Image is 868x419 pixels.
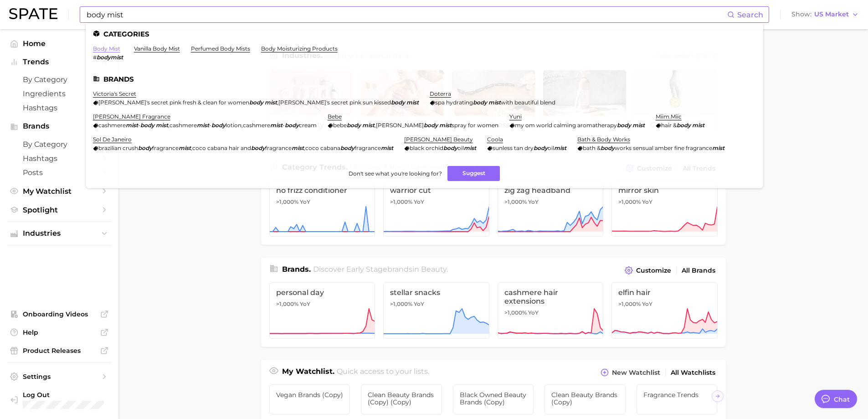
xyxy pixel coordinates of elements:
em: body [601,145,615,151]
em: body [347,122,361,129]
a: body moisturizing products [261,45,338,52]
em: body [443,145,457,151]
span: bath & [583,145,601,151]
em: mist [488,99,501,106]
a: cashmere hair extensions>1,000% YoY [498,282,604,339]
em: mist [632,122,645,129]
span: Brands . [282,265,311,274]
button: Customize [622,264,673,277]
span: Help [23,328,96,336]
em: mist [464,145,476,151]
a: [PERSON_NAME] fragrance [93,113,170,120]
span: cashmere [243,122,270,129]
em: body [424,122,438,129]
a: [PERSON_NAME] beauty [404,136,473,143]
em: body [140,122,154,129]
em: mist [381,145,393,151]
span: All Brands [682,267,715,274]
a: personal day>1,000% YoY [269,282,375,339]
a: My Watchlist [7,184,111,198]
span: # [93,54,97,61]
span: >1,000% [504,198,527,205]
span: My Watchlist [23,187,96,196]
span: warrior cut [390,186,483,195]
li: Brands [93,75,756,83]
span: by Category [23,75,96,84]
a: sol de janeiro [93,136,132,143]
span: Posts [23,168,96,177]
a: Log out. Currently logged in with e-mail jenine.guerriero@givaudan.com. [7,388,111,412]
span: Brands [23,122,96,130]
span: fragrance [354,145,381,151]
span: >1,000% [618,300,641,307]
a: elfin hair>1,000% YoY [611,282,718,339]
a: bebe [328,113,342,120]
em: mist [156,122,168,129]
span: Don't see what you're looking for? [349,170,442,177]
em: bodymist [97,54,123,61]
a: by Category [7,137,111,151]
a: Hashtags [7,151,111,166]
span: oil [548,145,554,151]
a: bath & body works [577,136,630,143]
a: body mist [93,45,120,52]
em: mist [692,122,704,129]
a: Onboarding Videos [7,307,111,321]
button: Trends [7,55,111,69]
a: Clean Beauty Brands (copy) (copy) [361,384,442,414]
em: mist [554,145,566,151]
div: , [328,122,498,129]
span: coco cabana hair and [192,145,251,151]
span: YoY [642,198,652,206]
button: Scroll Right [712,390,724,402]
a: by Category [7,72,111,87]
span: Ingredients [23,89,96,98]
span: [PERSON_NAME]'s secret pink sun kissed [278,99,391,106]
span: [PERSON_NAME]'s secret pink fresh & clean for women [98,99,249,106]
a: mirror skin>1,000% YoY [611,180,718,237]
button: Industries [7,227,111,240]
span: my om world calming aromatherapy [515,122,617,129]
em: mist [292,145,304,151]
span: Log Out [23,391,125,399]
span: Spotlight [23,206,96,214]
span: spray for women [452,122,498,129]
a: zig zag headband>1,000% YoY [498,180,604,237]
div: , [93,99,419,106]
span: cashmere [169,122,197,129]
span: YoY [300,198,310,206]
span: fragrance [152,145,179,151]
button: Brands [7,119,111,133]
span: vegan brands (copy) [276,391,344,398]
span: fragrance [265,145,292,151]
a: miim.miic [656,113,682,120]
input: Search here for a brand, industry, or ingredient [86,7,727,22]
em: body [285,122,299,129]
span: Industries [23,229,96,238]
a: vegan brands (copy) [269,384,350,414]
span: coco cabana [305,145,340,151]
em: body [391,99,405,106]
em: body [473,99,487,106]
span: YoY [528,198,539,206]
span: Customize [636,267,671,274]
span: >1,000% [504,309,527,316]
span: Show [791,12,812,17]
a: Fragrance Trends [637,384,718,414]
em: mist [270,122,282,129]
a: victoria's secret [93,90,136,97]
span: mirror skin [618,186,711,195]
a: perfumed body mists [191,45,250,52]
span: Hashtags [23,103,96,112]
a: Clean Beauty Brands (copy) [544,384,626,414]
span: YoY [528,309,539,316]
em: body [138,145,152,151]
em: body [534,145,548,151]
span: >1,000% [618,198,641,205]
em: body [251,145,265,151]
em: body [617,122,631,129]
li: Categories [93,30,756,38]
span: Hashtags [23,154,96,163]
div: , , [93,145,393,151]
a: Product Releases [7,344,111,357]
